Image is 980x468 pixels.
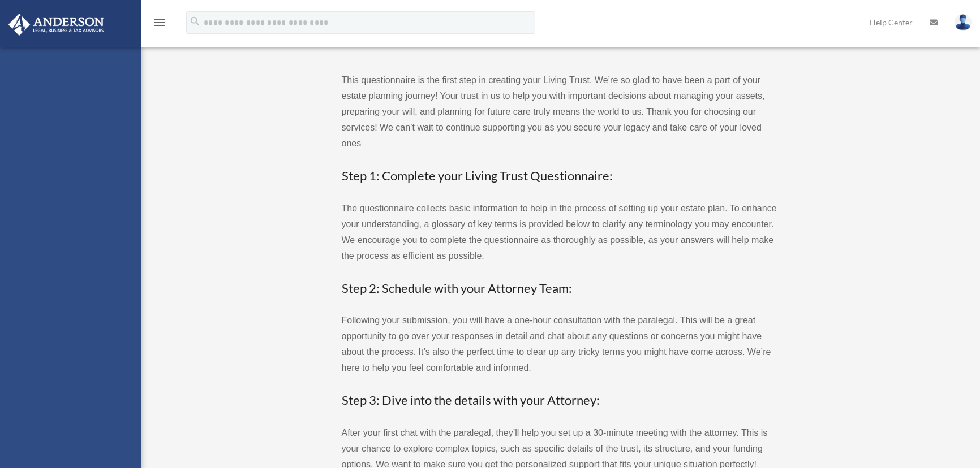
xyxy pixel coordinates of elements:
[189,15,201,28] i: search
[955,14,972,31] img: User Pic
[342,72,777,151] p: This questionnaire is the first step in creating your Living Trust. We’re so glad to have been a ...
[342,392,777,409] h3: Step 3: Dive into the details with your Attorney:
[342,167,777,185] h3: Step 1: Complete your Living Trust Questionnaire:
[342,201,777,264] p: The questionnaire collects basic information to help in the process of setting up your estate pla...
[5,14,108,36] img: Anderson Advisors Platinum Portal
[153,16,166,29] i: menu
[342,313,777,376] p: Following your submission, you will have a one-hour consultation with the paralegal. This will be...
[153,20,166,29] a: menu
[342,280,777,297] h3: Step 2: Schedule with your Attorney Team:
